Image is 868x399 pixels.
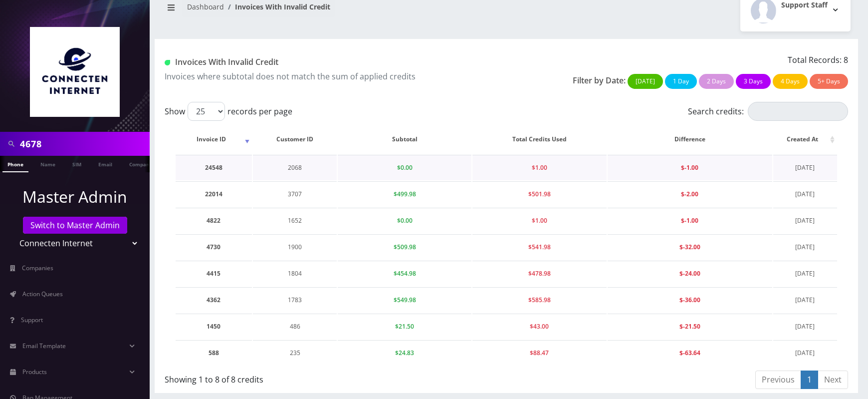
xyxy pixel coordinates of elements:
span: $-2.00 [681,190,698,198]
td: [DATE] [773,287,837,313]
td: 1900 [253,234,337,260]
span: $-21.50 [679,322,700,331]
p: Filter by Date: [573,74,626,86]
span: 8 [844,54,848,65]
span: $-1.00 [681,163,698,172]
a: Dashboard [187,2,224,11]
span: $549.98 [394,296,416,304]
td: 486 [253,314,337,339]
td: [DATE] [773,314,837,339]
span: $541.98 [528,243,551,251]
span: $585.98 [528,296,551,304]
span: $-63.64 [679,349,700,357]
td: 24548 [176,155,252,180]
span: $499.98 [394,190,416,198]
td: [DATE] [773,181,837,207]
span: Action Queues [22,290,63,298]
th: Customer ID [253,125,337,154]
a: SIM [67,156,86,171]
a: 1 [801,371,818,389]
p: Invoices where subtotal does not match the sum of applied credits [165,70,499,82]
td: 1652 [253,208,337,233]
span: Email Template [22,342,66,350]
button: 1 Day [665,74,697,89]
a: Phone [2,156,28,172]
td: 4730 [176,234,252,260]
span: Products [22,368,47,376]
h2: Support Staff [781,1,828,9]
button: 5+ Days [810,74,848,89]
span: $43.00 [530,322,549,331]
a: Previous [755,371,801,389]
td: 1783 [253,287,337,313]
span: $88.47 [530,349,549,357]
li: Invoices With Invalid Credit [224,1,330,12]
span: $0.00 [397,216,413,225]
select: Showrecords per page [188,102,225,121]
input: Search in Company [20,134,147,153]
button: 2 Days [699,74,734,89]
span: $0.00 [397,163,413,172]
td: 4822 [176,208,252,233]
td: 4415 [176,261,252,286]
td: 235 [253,340,337,366]
img: Connecten Internet [30,27,120,117]
span: $24.83 [395,349,414,357]
button: 4 Days [773,74,808,89]
td: 588 [176,340,252,366]
img: Invoices With Invalid Credit Application [165,60,170,65]
span: Companies [22,264,53,272]
td: [DATE] [773,155,837,180]
td: 2068 [253,155,337,180]
td: 1450 [176,314,252,339]
a: Company [124,156,158,171]
span: $501.98 [528,190,551,198]
td: 4362 [176,287,252,313]
span: $-1.00 [681,216,698,225]
label: Search credits: [688,102,848,121]
button: 3 Days [736,74,771,89]
span: $509.98 [394,243,416,251]
a: Switch to Master Admin [23,217,127,234]
span: $-36.00 [679,296,700,304]
td: 3707 [253,181,337,207]
span: $454.98 [394,269,416,278]
td: [DATE] [773,234,837,260]
a: Email [93,156,117,171]
th: Total Credits Used [472,125,606,154]
th: Difference [608,125,772,154]
label: Show records per page [165,102,292,121]
span: Total Records: [788,54,842,65]
span: $478.98 [528,269,551,278]
td: [DATE] [773,340,837,366]
span: $-32.00 [679,243,700,251]
span: Support [21,316,43,324]
th: Invoice ID: activate to sort column ascending [176,125,252,154]
span: $-24.00 [679,269,700,278]
th: Created At: activate to sort column ascending [773,125,837,154]
span: $21.50 [395,322,414,331]
td: [DATE] [773,208,837,233]
td: 22014 [176,181,252,207]
th: Subtotal [338,125,471,154]
a: Name [35,156,60,171]
input: Search credits: [748,102,848,121]
td: [DATE] [773,261,837,286]
td: 1804 [253,261,337,286]
div: Showing 1 to 8 of 8 credits [165,370,499,386]
span: $1.00 [532,163,547,172]
button: [DATE] [628,74,663,89]
h1: Invoices With Invalid Credit [165,57,499,67]
a: Next [818,371,848,389]
span: $1.00 [532,216,547,225]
